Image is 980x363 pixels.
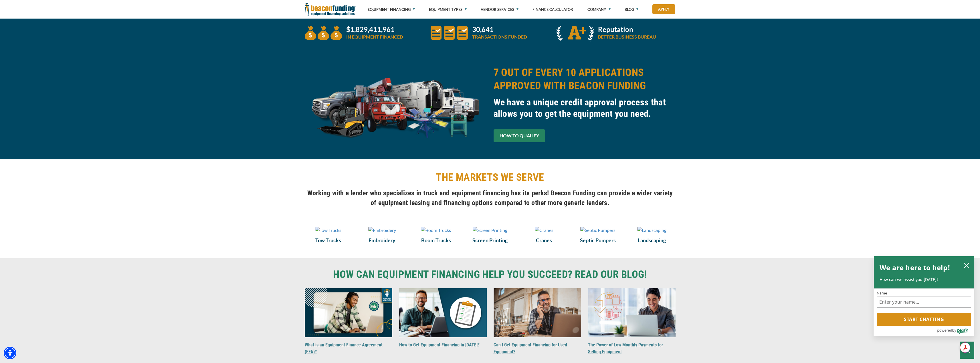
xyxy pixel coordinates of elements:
a: Apply [652,4,675,14]
p: $1,829,411,961 [346,26,403,33]
a: Boom Trucks [413,226,460,234]
a: Embroidery [359,226,406,234]
img: Boom Trucks [421,227,451,234]
p: BETTER BUSINESS BUREAU [598,33,656,40]
img: three money bags to convey large amount of equipment financed [305,26,342,40]
h4: Working with a lender who specializes in truck and equipment financing has its perks! Beacon Fund... [305,188,676,208]
p: How can we assist you [DATE]? [880,277,968,282]
button: Start chatting [877,313,971,326]
a: equipment collage [305,103,487,108]
img: How to Get Equipment Financing in 2025? [399,288,487,337]
p: Reputation [598,26,656,33]
a: The Power of Low Monthly Payments for Selling Equipment [588,342,663,354]
p: IN EQUIPMENT FINANCED [346,33,403,40]
a: Screen Printing [466,226,514,234]
img: Embroidery [368,227,396,234]
h3: We have a unique credit approval process that allows you to get the equipment you need. [494,97,676,119]
input: Name [877,296,971,308]
img: A + icon [557,26,594,41]
a: Landscaping [628,226,676,234]
img: three document icons to convery large amount of transactions funded [431,26,468,40]
a: Septic Pumpers [574,236,621,244]
h2: We are here to help! [880,262,950,273]
img: What is an Equipment Finance Agreement (EFA)? [305,288,392,337]
a: What is an Equipment Finance Agreement (EFA)? [305,342,383,354]
a: Landscaping [628,236,676,244]
a: Cranes [520,226,568,234]
a: Septic Pumpers [574,226,621,234]
img: Cranes [535,227,553,234]
img: Screen Printing [473,227,507,234]
a: Screen Printing [466,236,514,244]
p: TRANSACTIONS FUNDED [472,33,527,40]
img: Tow Trucks [315,227,341,234]
a: Embroidery [359,236,406,244]
span: powered [937,327,952,334]
a: How to Get Equipment Financing in [DATE]? [399,342,480,348]
a: HOW TO QUALIFY [494,129,545,142]
img: The Power of Low Monthly Payments for Selling Equipment [588,288,676,337]
h2: THE MARKETS WE SERVE [305,171,676,184]
img: Septic Pumpers [580,227,615,234]
img: Can I Get Equipment Financing for Used Equipment? [494,288,581,337]
a: HOW CAN EQUIPMENT FINANCING HELP YOU SUCCEED? READ OUR BLOG! [305,270,676,280]
a: Cranes [520,236,568,244]
span: by [952,327,956,334]
button: close chatbox [962,261,971,269]
a: Tow Trucks [305,226,352,234]
a: Tow Trucks [305,236,352,244]
p: 30,641 [472,26,527,33]
h2: 7 OUT OF EVERY 10 APPLICATIONS APPROVED WITH BEACON FUNDING [494,66,676,92]
a: Powered by Olark [937,326,974,336]
img: equipment collage [305,66,487,146]
div: olark chatbox [874,256,974,336]
img: Landscaping [637,227,666,234]
label: Name [877,291,971,295]
a: Boom Trucks [413,236,460,244]
div: Accessibility Menu [4,347,16,359]
button: Close Chatbox [960,342,974,359]
a: Can I Get Equipment Financing for Used Equipment? [494,342,567,354]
